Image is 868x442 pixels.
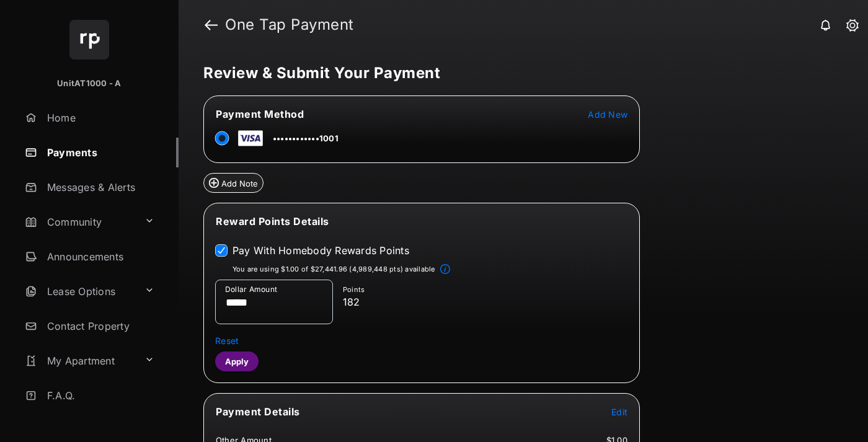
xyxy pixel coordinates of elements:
[216,405,300,418] span: Payment Details
[343,294,623,309] p: 182
[215,335,239,346] span: Reset
[216,108,304,120] span: Payment Method
[203,173,263,193] button: Add Note
[215,351,259,371] button: Apply
[69,20,109,60] img: svg+xml;base64,PHN2ZyB4bWxucz0iaHR0cDovL3d3dy53My5vcmcvMjAwMC9zdmciIHdpZHRoPSI2NCIgaGVpZ2h0PSI2NC...
[232,244,409,257] label: Pay With Homebody Rewards Points
[20,138,179,167] a: Payments
[203,66,833,81] h5: Review & Submit Your Payment
[215,334,239,347] button: Reset
[20,207,139,237] a: Community
[611,407,627,417] span: Edit
[225,17,354,32] strong: One Tap Payment
[20,103,179,133] a: Home
[611,405,627,418] button: Edit
[20,311,179,341] a: Contact Property
[20,276,139,306] a: Lease Options
[216,215,329,228] span: Reward Points Details
[588,108,627,120] button: Add New
[273,133,339,143] span: ••••••••••••1001
[57,77,121,90] p: UnitAT1000 - A
[232,264,435,275] p: You are using $1.00 of $27,441.96 (4,989,448 pts) available
[588,109,627,120] span: Add New
[343,285,623,295] p: Points
[20,242,179,272] a: Announcements
[20,172,179,202] a: Messages & Alerts
[20,381,179,410] a: F.A.Q.
[20,346,139,376] a: My Apartment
